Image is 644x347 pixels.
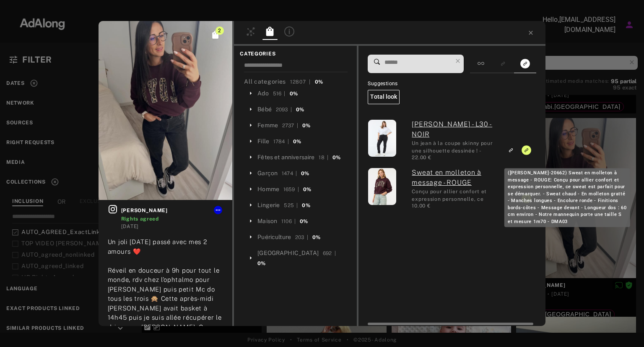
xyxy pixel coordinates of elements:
[332,154,340,161] div: 0%
[495,58,511,69] button: Show only similar products linked
[257,153,314,162] div: Fêtes et anniversaire
[602,307,644,347] div: Widget de chat
[240,50,351,58] span: CATEGORIES
[517,58,533,69] button: Show only exact products linked
[257,121,278,130] div: Femme
[519,145,534,156] button: Unlink to exact product
[368,168,396,205] img: sweat-en-molleton-a-message-bordeaux-dma03_2_fr1.jpg
[412,188,498,202] div: Conçu pour allier confort et expression personnelle, ce sweat est parfait pour se démarquer. - Sw...
[257,233,291,242] div: Puériculture
[296,106,304,113] div: 0%
[284,202,298,209] div: 525 |
[412,168,498,188] a: (ada-kiabi-20662) Sweat en molleton à message - ROUGE: Conçu pour allier confort et expression pe...
[244,77,323,86] div: All categories
[412,154,498,161] div: 22,00 €
[293,138,301,145] div: 0%
[302,122,310,129] div: 0%
[121,216,159,222] span: Rights agreed
[503,145,519,156] button: Link to similar product
[412,119,498,139] a: (ada-kiabi-17240) Jean Slim - L30 - NOIR: Un jean à la coupe skinny pour une silhouette dessinée ...
[301,170,309,177] div: 0%
[303,186,311,193] div: 0%
[290,90,298,97] div: 0%
[319,154,328,161] div: 18 |
[315,78,323,86] div: 0%
[257,249,319,258] div: [GEOGRAPHIC_DATA]
[121,223,139,229] time: 2025-09-17T21:06:37.000Z
[257,169,278,178] div: Garçon
[412,202,498,210] div: 10,00 €
[282,122,298,129] div: 2737 |
[368,90,400,104] h6: Total look
[602,307,644,347] iframe: Chat Widget
[257,185,279,194] div: Homme
[295,234,308,241] div: 203 |
[290,78,311,86] div: 12807 |
[281,218,296,225] div: 1106 |
[323,250,336,257] div: 692 |
[273,90,286,97] div: 516 |
[257,137,269,146] div: Fille
[257,89,268,98] div: Ado
[282,170,297,177] div: 1474 |
[300,218,308,225] div: 0%
[216,26,224,35] span: 2
[276,106,292,113] div: 2093 |
[368,120,396,157] img: jean-slim---l30-noir-ayc07_4_fr1.jpg
[257,217,277,226] div: Maison
[211,31,220,39] span: Click to see all exact linked products
[412,139,498,154] div: Un jean à la coupe skinny pour une silhouette dessinée ! - Jean slim - Ouverture boutonnée et zip...
[257,105,272,114] div: Bébé
[312,234,320,241] div: 0%
[368,80,423,88] span: Suggestions
[273,138,289,145] div: 1784 |
[257,260,265,267] div: 0%
[283,186,299,193] div: 1659 |
[257,201,280,210] div: Lingerie
[121,207,223,214] span: [PERSON_NAME]
[504,168,630,227] div: ([PERSON_NAME]-20662) Sweat en molleton à message - ROUGE: Conçu pour allier confort et expressio...
[302,202,310,209] div: 0%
